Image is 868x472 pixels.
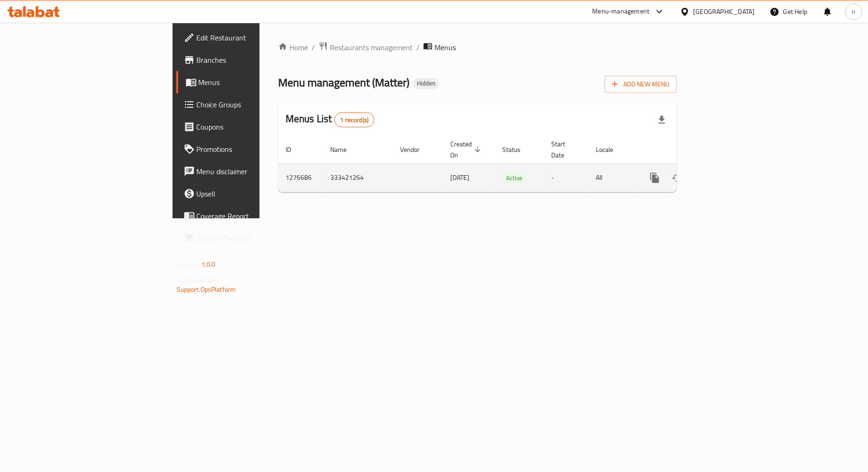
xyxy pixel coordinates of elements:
h2: Menus List [286,112,374,127]
a: Upsell [176,183,318,205]
span: Name [330,144,359,155]
span: Locale [596,144,625,155]
span: Active [502,173,526,184]
a: Support.OpsPlatform [177,283,236,295]
span: Upsell [197,188,310,199]
span: Menus [434,42,456,53]
td: All [588,164,636,192]
span: Menu disclaimer [197,166,310,177]
div: [GEOGRAPHIC_DATA] [694,7,755,17]
a: Coupons [176,116,318,138]
span: Promotions [197,144,310,155]
span: Menu management ( Matter ) [278,72,409,93]
span: Created On [450,138,484,161]
button: Add New Menu [605,76,677,93]
span: Status [502,144,533,155]
div: Menu-management [593,6,650,17]
span: n [852,7,856,17]
span: 1.0.0 [201,258,216,270]
li: / [416,42,420,53]
span: Coupons [197,121,310,132]
nav: breadcrumb [278,41,677,53]
a: Choice Groups [176,93,318,116]
span: Hidden [413,79,439,87]
a: Menus [176,71,318,93]
span: Branches [197,54,310,66]
button: Change Status [666,167,688,189]
a: Branches [176,49,318,71]
td: 333421264 [323,164,393,192]
div: Hidden [413,78,439,89]
span: Start Date [551,138,577,161]
th: Actions [636,136,741,164]
span: [DATE] [450,171,469,184]
a: Edit Restaurant [176,26,318,49]
td: - [544,164,588,192]
span: Version: [177,258,200,270]
span: Coverage Report [197,210,310,222]
span: Choice Groups [197,99,310,110]
table: enhanced table [278,136,741,192]
span: Vendor [400,144,432,155]
span: 1 record(s) [335,116,374,125]
span: ID [286,144,303,155]
span: Add New Menu [612,79,669,90]
div: Active [502,172,526,184]
span: Get support on: [177,274,220,286]
a: Menu disclaimer [176,160,318,183]
a: Restaurants management [319,41,413,53]
span: Menus [199,77,310,88]
span: Edit Restaurant [197,32,310,43]
a: Coverage Report [176,205,318,227]
button: more [644,167,666,189]
span: Grocery Checklist [197,233,310,244]
a: Grocery Checklist [176,227,318,249]
span: Restaurants management [330,42,413,53]
div: Export file [651,109,673,131]
a: Promotions [176,138,318,160]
